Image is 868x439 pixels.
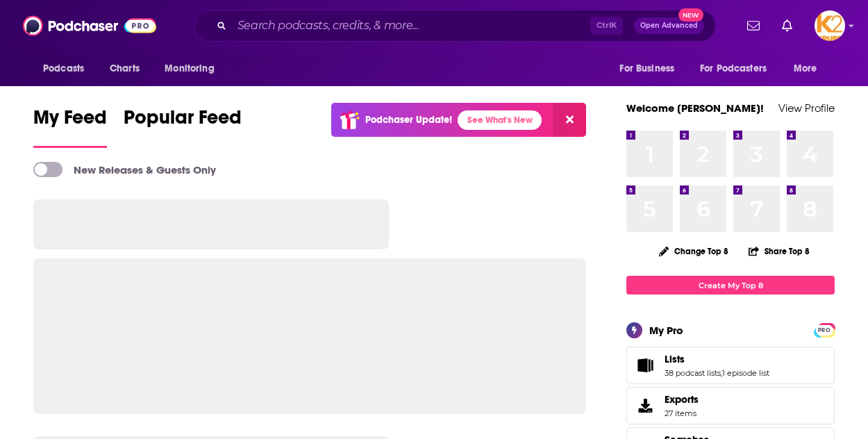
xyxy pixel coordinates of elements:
[816,324,833,335] a: PRO
[778,101,835,115] a: View Profile
[665,368,721,378] a: 38 podcast lists
[742,14,765,38] a: Show notifications dropdown
[124,106,242,138] span: Popular Feed
[691,56,787,82] button: open menu
[794,59,817,78] span: More
[165,59,214,78] span: Monitoring
[815,10,845,41] span: Logged in as K2Krupp
[649,324,683,337] div: My Pro
[626,101,764,115] a: Welcome [PERSON_NAME]!
[665,408,699,418] span: 27 items
[665,393,699,406] span: Exports
[665,353,685,365] span: Lists
[748,238,810,265] button: Share Top 8
[816,325,833,336] span: PRO
[815,10,845,41] img: User Profile
[43,59,84,78] span: Podcasts
[110,59,140,78] span: Charts
[232,15,590,37] input: Search podcasts, credits, & more...
[365,114,452,126] p: Podchaser Update!
[651,242,737,260] button: Change Top 8
[815,10,845,41] button: Show profile menu
[626,347,835,384] span: Lists
[626,276,835,295] a: Create My Top 8
[678,8,703,22] span: New
[124,106,242,148] a: Popular Feed
[33,162,216,177] a: New Releases & Guests Only
[458,110,542,130] a: See What's New
[722,368,769,378] a: 1 episode list
[155,56,232,82] button: open menu
[619,59,674,78] span: For Business
[590,17,623,35] span: Ctrl K
[626,387,835,424] a: Exports
[700,59,767,78] span: For Podcasters
[776,14,798,38] a: Show notifications dropdown
[631,396,659,415] span: Exports
[631,356,659,375] a: Lists
[33,106,107,148] a: My Feed
[101,56,148,82] a: Charts
[23,13,156,39] img: Podchaser - Follow, Share and Rate Podcasts
[194,10,716,42] div: Search podcasts, credits, & more...
[610,56,692,82] button: open menu
[665,353,769,365] a: Lists
[634,17,704,34] button: Open AdvancedNew
[721,368,722,378] span: ,
[33,56,102,82] button: open menu
[33,106,107,138] span: My Feed
[640,22,698,29] span: Open Advanced
[784,56,835,82] button: open menu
